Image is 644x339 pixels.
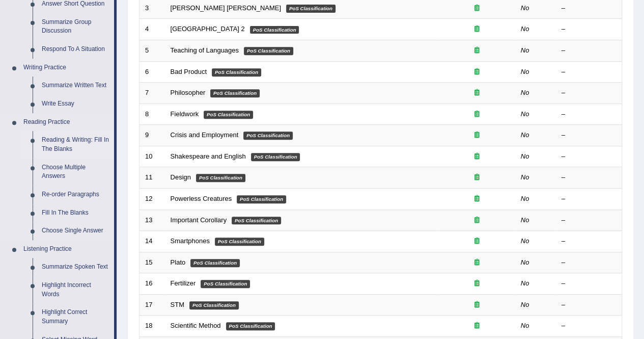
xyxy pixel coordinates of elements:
em: PoS Classification [226,322,275,330]
em: PoS Classification [243,132,293,140]
div: Exam occurring question [444,300,510,310]
em: PoS Classification [210,89,260,97]
em: No [521,279,529,287]
em: No [521,131,529,139]
em: PoS Classification [212,68,261,76]
a: Plato [171,258,186,266]
td: 13 [139,210,165,231]
div: Exam occurring question [444,194,510,204]
td: 9 [139,125,165,146]
em: PoS Classification [250,26,299,34]
div: – [562,4,617,13]
em: No [521,301,529,308]
td: 16 [139,273,165,295]
td: 5 [139,40,165,62]
td: 10 [139,146,165,167]
a: Design [171,173,191,181]
a: Summarize Group Discussion [37,13,114,40]
div: – [562,321,617,331]
div: Exam occurring question [444,237,510,246]
em: No [521,258,529,266]
div: – [562,216,617,225]
div: Exam occurring question [444,67,510,77]
div: Exam occurring question [444,321,510,331]
em: No [521,4,529,12]
a: Smartphones [171,237,210,245]
a: Shakespeare and English [171,152,246,160]
div: Exam occurring question [444,258,510,268]
a: Listening Practice [19,240,114,258]
div: Exam occurring question [444,46,510,56]
a: Choose Single Answer [37,222,114,240]
a: Crisis and Employment [171,131,239,139]
td: 7 [139,83,165,104]
a: Important Corollary [171,216,227,224]
a: Writing Practice [19,59,114,77]
div: Exam occurring question [444,173,510,182]
em: PoS Classification [204,111,253,119]
a: Reading Practice [19,113,114,132]
a: Re-order Paragraphs [37,186,114,204]
a: Scientific Method [171,322,221,329]
div: – [562,279,617,289]
div: Exam occurring question [444,88,510,98]
a: Philosopher [171,89,206,96]
div: – [562,46,617,56]
a: Write Essay [37,95,114,113]
td: 4 [139,19,165,40]
div: – [562,152,617,162]
em: PoS Classification [201,280,250,288]
a: [GEOGRAPHIC_DATA] 2 [171,25,245,33]
td: 8 [139,103,165,125]
a: Bad Product [171,68,207,75]
a: Fertilizer [171,279,196,287]
em: PoS Classification [237,195,286,203]
a: Highlight Correct Summary [37,303,114,330]
a: Highlight Incorrect Words [37,276,114,303]
em: No [521,237,529,245]
a: Choose Multiple Answers [37,159,114,186]
div: – [562,88,617,98]
em: PoS Classification [190,259,240,267]
div: – [562,194,617,204]
em: PoS Classification [251,153,300,161]
div: – [562,258,617,268]
em: PoS Classification [189,301,239,309]
a: Powerless Creatures [171,195,232,202]
a: Fieldwork [171,110,199,118]
em: PoS Classification [244,47,293,55]
td: 12 [139,188,165,210]
div: Exam occurring question [444,4,510,13]
em: PoS Classification [215,238,264,246]
em: No [521,68,529,75]
em: No [521,152,529,160]
a: Fill In The Blanks [37,204,114,222]
td: 6 [139,61,165,83]
div: Exam occurring question [444,279,510,289]
div: – [562,237,617,246]
em: No [521,25,529,33]
a: Respond To A Situation [37,40,114,59]
td: 18 [139,316,165,337]
a: Reading & Writing: Fill In The Blanks [37,131,114,158]
em: PoS Classification [286,5,335,13]
td: 14 [139,231,165,252]
a: [PERSON_NAME] [PERSON_NAME] [171,4,281,12]
a: Summarize Written Text [37,76,114,95]
em: No [521,195,529,202]
div: – [562,131,617,140]
div: – [562,300,617,310]
a: Teaching of Languages [171,46,239,54]
em: No [521,89,529,96]
div: – [562,24,617,34]
div: Exam occurring question [444,131,510,140]
td: 15 [139,252,165,273]
div: – [562,67,617,77]
div: – [562,173,617,182]
em: No [521,46,529,54]
div: Exam occurring question [444,216,510,225]
em: No [521,110,529,118]
a: STM [171,301,184,308]
em: PoS Classification [232,217,281,225]
em: PoS Classification [196,174,245,182]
